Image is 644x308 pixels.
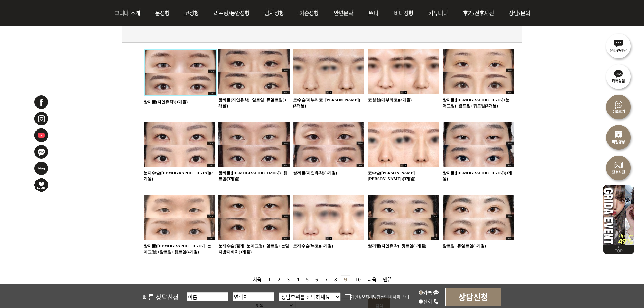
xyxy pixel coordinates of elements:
[603,245,634,254] img: 위로가기
[275,276,283,284] a: 2
[345,294,388,300] label: 개인정보처리방침동의
[293,171,337,175] a: 쌍꺼풀(자연유착)(3개월)
[419,299,423,304] input: 전화
[218,244,289,254] a: 눈재수술(절개+눈매교정)+앞트임+눈밑지방재배치(3개월)
[293,244,333,248] a: 코재수술(복코)(3개월)
[603,183,634,245] img: 이벤트
[303,276,311,284] a: 5
[34,177,49,192] img: 이벤트
[368,244,426,248] a: 쌍꺼풀(자연유착)+윗트임(3개월)
[603,61,634,91] img: 카톡상담
[443,244,486,248] a: 앞트임+듀얼트임(3개월)
[388,294,409,300] a: [자세히보기]
[34,95,49,110] img: 페이스북
[144,244,211,254] a: 쌍꺼풀([DEMOGRAPHIC_DATA]+눈매교정)+앞트임+윗트임(4개월)
[341,275,350,284] strong: 9
[293,98,360,108] a: 코수술(매부리코+[PERSON_NAME]) (3개월)
[34,144,49,159] img: 카카오톡
[284,276,292,284] a: 3
[144,171,213,181] a: 눈재수술([DEMOGRAPHIC_DATA])(3개월)
[294,276,302,284] a: 4
[419,289,439,296] label: 카톡
[322,276,330,284] a: 7
[34,111,49,126] img: 인스타그램
[603,122,634,152] img: 리얼영상
[443,98,510,108] a: 쌍꺼풀([DEMOGRAPHIC_DATA]+눈매교정)+앞트임+뒤트임(3개월)
[34,161,49,176] img: 네이버블로그
[313,276,321,284] a: 6
[250,276,264,284] a: 처음
[433,289,439,295] img: kakao_icon.png
[187,292,228,301] input: 이름
[368,171,417,181] a: 코수술([PERSON_NAME]+[PERSON_NAME])(3개월)
[443,171,512,181] a: 쌍꺼풀([DEMOGRAPHIC_DATA])(3개월)
[419,290,423,295] input: 카톡
[233,292,274,301] input: 연락처
[419,298,439,305] label: 전화
[433,298,439,304] img: call_icon.png
[218,98,286,108] a: 쌍꺼풀(자연유착)+앞트임+듀얼트임(3개월)
[332,276,340,284] a: 8
[345,294,351,300] img: checkbox.png
[353,276,363,284] a: 10
[143,292,179,301] span: 빠른 상담신청
[144,100,188,104] a: 쌍꺼풀(자연유착)(3개월)
[603,152,634,183] img: 수술전후사진
[445,288,501,306] input: 상담신청
[218,171,287,181] a: 쌍꺼풀([DEMOGRAPHIC_DATA])+윗트임(3개월)
[34,128,49,143] img: 유투브
[380,276,395,284] a: 맨끝
[603,30,634,61] img: 온라인상담
[265,276,273,284] a: 1
[603,91,634,122] img: 수술후기
[368,98,412,102] a: 코성형(매부리코)(3개월)
[365,276,379,284] a: 다음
